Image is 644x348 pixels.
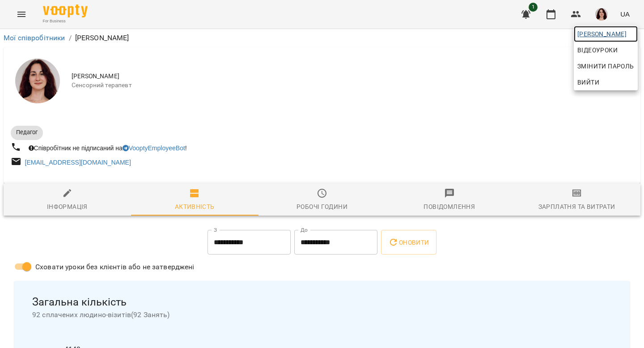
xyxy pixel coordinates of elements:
span: [PERSON_NAME] [577,29,634,39]
a: Змінити пароль [574,58,638,74]
button: Вийти [574,74,638,90]
span: Змінити пароль [577,61,634,72]
span: Відеоуроки [577,45,618,55]
a: [PERSON_NAME] [574,26,638,42]
span: Вийти [577,77,599,88]
a: Відеоуроки [574,42,621,58]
